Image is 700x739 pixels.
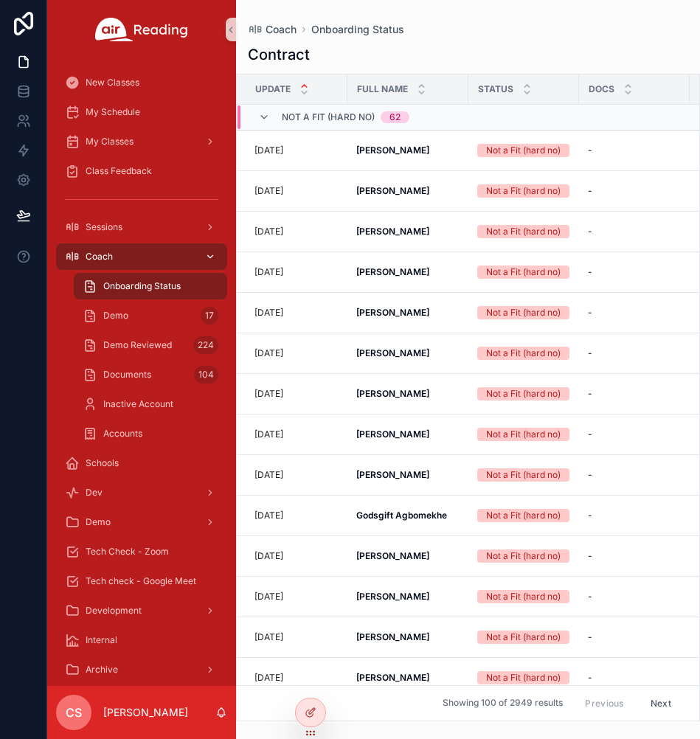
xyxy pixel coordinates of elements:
[56,509,227,535] a: Demo
[477,347,570,360] a: Not a Fit (hard no)
[588,469,592,481] span: -
[254,469,339,481] a: [DATE]
[356,266,429,277] strong: [PERSON_NAME]
[254,226,283,237] p: [DATE]
[486,631,561,644] div: Not a Fit (hard no)
[254,591,283,603] p: [DATE]
[486,549,561,563] div: Not a Fit (hard no)
[254,266,283,278] p: [DATE]
[588,510,592,521] span: -
[588,672,681,684] a: -
[357,83,408,95] span: Full name
[254,226,339,237] a: [DATE]
[86,251,113,263] span: Coach
[588,145,681,156] a: -
[588,510,681,521] a: -
[74,391,227,417] a: Inactive Account
[356,145,460,156] a: [PERSON_NAME]
[588,266,681,278] a: -
[356,347,460,359] a: [PERSON_NAME]
[86,457,119,469] span: Schools
[588,429,592,440] span: -
[486,468,561,482] div: Not a Fit (hard no)
[588,550,592,562] span: -
[56,214,227,240] a: Sessions
[588,347,681,359] a: -
[254,185,339,197] a: [DATE]
[588,226,592,237] span: -
[56,538,227,565] a: Tech Check - Zoom
[486,387,561,400] div: Not a Fit (hard no)
[477,144,570,157] a: Not a Fit (hard no)
[254,347,283,359] p: [DATE]
[640,692,682,715] button: Next
[477,184,570,198] a: Not a Fit (hard no)
[86,634,117,646] span: Internal
[356,226,429,237] strong: [PERSON_NAME]
[56,568,227,594] a: Tech check - Google Meet
[254,307,283,319] p: [DATE]
[56,128,227,155] a: My Classes
[588,550,681,562] a: -
[477,631,570,644] a: Not a Fit (hard no)
[486,428,561,441] div: Not a Fit (hard no)
[486,671,561,684] div: Not a Fit (hard no)
[266,22,297,37] span: Coach
[356,347,429,358] strong: [PERSON_NAME]
[588,307,681,319] a: -
[486,144,561,157] div: Not a Fit (hard no)
[588,185,681,197] a: -
[588,591,681,603] a: -
[588,185,592,197] span: -
[356,631,460,643] a: [PERSON_NAME]
[588,429,681,440] a: -
[356,266,460,278] a: [PERSON_NAME]
[254,388,283,400] p: [DATE]
[588,631,592,643] span: -
[356,388,429,399] strong: [PERSON_NAME]
[356,631,429,642] strong: [PERSON_NAME]
[74,302,227,329] a: Demo17
[356,469,460,481] a: [PERSON_NAME]
[103,280,181,292] span: Onboarding Status
[254,550,283,562] p: [DATE]
[356,469,429,480] strong: [PERSON_NAME]
[356,307,429,318] strong: [PERSON_NAME]
[477,266,570,279] a: Not a Fit (hard no)
[588,388,681,400] a: -
[389,111,401,123] div: 62
[477,549,570,563] a: Not a Fit (hard no)
[477,509,570,522] a: Not a Fit (hard no)
[356,145,429,156] strong: [PERSON_NAME]
[443,698,563,709] span: Showing 100 of 2949 results
[356,429,429,440] strong: [PERSON_NAME]
[254,145,283,156] p: [DATE]
[356,672,429,683] strong: [PERSON_NAME]
[356,185,460,197] a: [PERSON_NAME]
[477,590,570,603] a: Not a Fit (hard no)
[588,672,592,684] span: -
[47,59,236,686] div: scrollable content
[588,591,592,603] span: -
[56,656,227,683] a: Archive
[356,672,460,684] a: [PERSON_NAME]
[103,310,128,322] span: Demo
[254,510,283,521] p: [DATE]
[254,672,283,684] p: [DATE]
[356,226,460,237] a: [PERSON_NAME]
[86,546,169,558] span: Tech Check - Zoom
[86,136,134,148] span: My Classes
[56,627,227,653] a: Internal
[103,398,173,410] span: Inactive Account
[477,387,570,400] a: Not a Fit (hard no)
[356,550,429,561] strong: [PERSON_NAME]
[486,347,561,360] div: Not a Fit (hard no)
[477,468,570,482] a: Not a Fit (hard no)
[254,429,283,440] p: [DATE]
[254,388,339,400] a: [DATE]
[486,266,561,279] div: Not a Fit (hard no)
[74,361,227,388] a: Documents104
[86,165,152,177] span: Class Feedback
[201,307,218,325] div: 17
[254,469,283,481] p: [DATE]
